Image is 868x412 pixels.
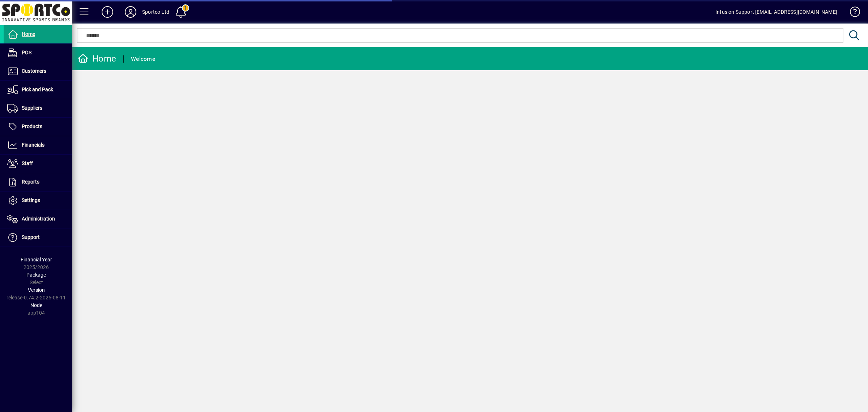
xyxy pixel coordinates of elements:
[22,50,31,55] span: POS
[4,136,72,154] a: Financials
[4,192,72,210] a: Settings
[22,142,44,148] span: Financials
[4,118,72,136] a: Products
[22,123,42,129] span: Products
[22,105,42,111] span: Suppliers
[22,160,33,166] span: Staff
[715,6,837,18] div: Infusion Support [EMAIL_ADDRESS][DOMAIN_NAME]
[22,68,46,74] span: Customers
[22,234,40,240] span: Support
[4,44,72,62] a: POS
[844,1,859,25] a: Knowledge Base
[4,228,72,247] a: Support
[28,287,45,293] span: Version
[4,81,72,99] a: Pick and Pack
[142,6,169,18] div: Sportco Ltd
[22,87,53,92] span: Pick and Pack
[22,179,39,185] span: Reports
[26,272,46,278] span: Package
[4,173,72,191] a: Reports
[22,216,55,222] span: Administration
[30,302,42,308] span: Node
[4,155,72,173] a: Staff
[22,31,35,37] span: Home
[131,53,155,65] div: Welcome
[22,197,40,203] span: Settings
[78,53,116,64] div: Home
[119,5,142,18] button: Profile
[96,5,119,18] button: Add
[4,99,72,117] a: Suppliers
[4,210,72,228] a: Administration
[21,257,52,262] span: Financial Year
[4,62,72,80] a: Customers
